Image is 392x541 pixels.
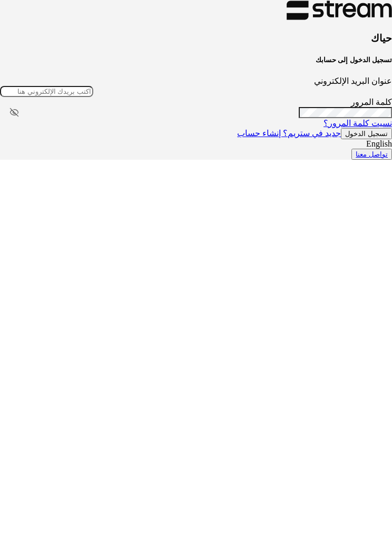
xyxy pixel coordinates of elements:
a: English [366,139,392,148]
a: جديد في ستريم؟ إنشاء حساب [237,129,341,138]
button: تواصل معنا [351,149,392,160]
label: كلمة المرور [351,98,392,107]
button: تسجيل الدخول [341,128,392,139]
label: عنوان البريد الإلكتروني [314,76,392,85]
button: toggle password visibility [5,103,23,121]
a: تواصل معنا [356,150,388,158]
a: نسيت كلمة المرور؟ [324,119,392,128]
